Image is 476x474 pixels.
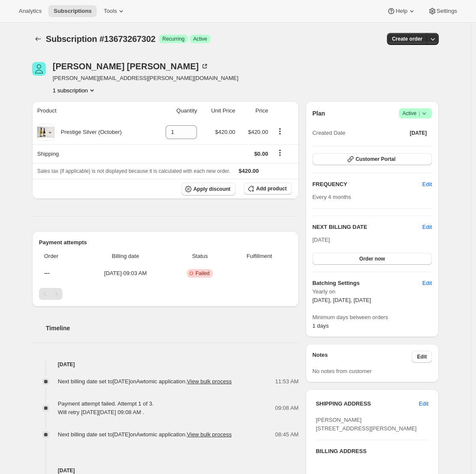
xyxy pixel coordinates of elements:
[410,130,427,136] span: [DATE]
[58,378,232,385] span: Next billing date set to [DATE] on Awtomic application .
[14,5,47,17] button: Analytics
[98,5,131,17] button: Tools
[53,62,209,71] div: [PERSON_NAME] [PERSON_NAME]
[414,397,434,411] button: Edit
[275,404,299,412] span: 09:08 AM
[239,168,259,174] span: $420.00
[19,8,42,15] span: Analytics
[215,129,235,135] span: $420.00
[437,8,457,15] span: Settings
[187,431,232,438] button: View bulk process
[152,101,200,120] th: Quantity
[256,185,286,192] span: Add product
[316,447,428,456] h3: BILLING ADDRESS
[312,351,412,363] h3: Notes
[419,400,428,408] span: Edit
[387,33,428,45] button: Create order
[39,247,80,266] th: Order
[196,270,210,277] span: Failed
[193,36,207,42] span: Active
[412,351,432,363] button: Edit
[422,223,432,231] button: Edit
[312,279,422,287] h6: Batching Settings
[312,223,422,231] h2: NEXT BILLING DATE
[83,252,168,261] span: Billing date
[419,110,420,117] span: |
[417,353,427,360] span: Edit
[54,8,92,15] span: Subscriptions
[316,417,417,432] span: [PERSON_NAME] [STREET_ADDRESS][PERSON_NAME]
[53,74,238,83] span: [PERSON_NAME][EMAIL_ADDRESS][PERSON_NAME][DOMAIN_NAME]
[392,36,422,42] span: Create order
[312,180,422,189] h2: FREQUENCY
[32,360,299,369] h4: [DATE]
[244,183,292,195] button: Add product
[312,153,432,165] button: Customer Portal
[316,400,419,408] h3: SHIPPING ADDRESS
[32,33,44,45] button: Subscriptions
[396,8,407,15] span: Help
[53,86,96,95] button: Product actions
[312,253,432,265] button: Order now
[32,101,152,120] th: Product
[32,62,46,76] span: Michelle O'Sullivan
[312,287,432,296] span: Yearly on
[359,255,385,262] span: Order now
[39,238,292,247] h2: Payment attempts
[46,324,299,332] h2: Timeline
[187,378,232,385] button: View bulk process
[58,400,154,417] div: Payment attempt failed. Attempt 1 of 3. Will retry [DATE][DATE] 09:08 AM .
[199,101,238,120] th: Unit Price
[312,129,345,137] span: Created Date
[382,5,421,17] button: Help
[44,270,50,276] span: ---
[312,194,351,200] span: Every 4 months
[54,128,122,136] div: Prestige Silver (October)
[275,377,299,386] span: 11:53 AM
[422,180,432,189] span: Edit
[312,368,372,374] span: No notes from customer
[417,178,437,191] button: Edit
[417,276,437,290] button: Edit
[46,34,155,44] span: Subscription #13673267302
[232,252,287,261] span: Fulfillment
[312,323,329,329] span: 1 days
[356,156,396,163] span: Customer Portal
[173,252,226,261] span: Status
[181,183,236,196] button: Apply discount
[402,109,428,118] span: Active
[405,127,432,139] button: [DATE]
[58,431,232,438] span: Next billing date set to [DATE] on Awtomic application .
[162,36,184,42] span: Recurring
[32,144,152,163] th: Shipping
[83,269,168,278] span: [DATE] · 09:03 AM
[37,168,230,174] span: Sales tax (if applicable) is not displayed because it is calculated with each new order.
[248,129,268,135] span: $420.00
[422,279,432,287] span: Edit
[39,288,292,300] nav: Pagination
[273,148,287,157] button: Shipping actions
[312,297,371,303] span: [DATE], [DATE], [DATE]
[193,186,231,193] span: Apply discount
[48,5,97,17] button: Subscriptions
[423,5,462,17] button: Settings
[238,101,271,120] th: Price
[312,237,330,243] span: [DATE]
[275,430,299,439] span: 08:45 AM
[254,151,268,157] span: $0.00
[273,127,287,136] button: Product actions
[312,109,325,118] h2: Plan
[312,313,432,322] span: Minimum days between orders
[104,8,117,15] span: Tools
